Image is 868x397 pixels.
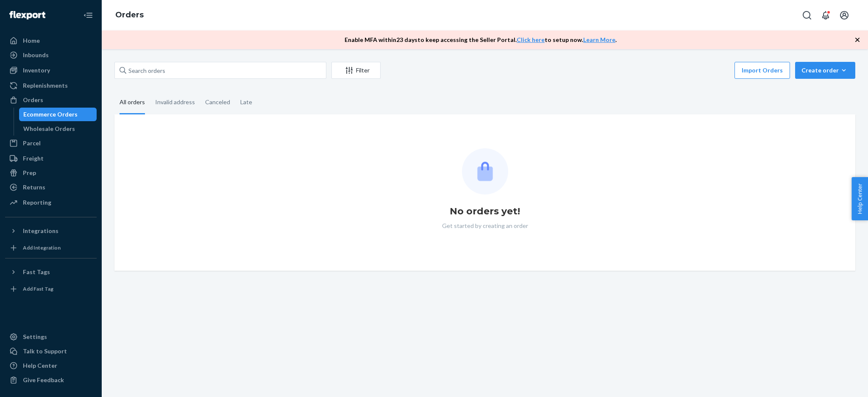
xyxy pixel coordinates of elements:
button: Help Center [851,177,868,220]
a: Replenishments [5,79,97,92]
div: Freight [23,154,44,163]
div: Ecommerce Orders [23,110,78,119]
a: Reporting [5,196,97,209]
div: Canceled [205,91,230,113]
button: Create order [795,62,855,79]
a: Parcel [5,136,97,150]
a: Settings [5,330,97,344]
div: Orders [23,96,43,104]
button: Filter [331,62,381,79]
ol: breadcrumbs [108,3,150,28]
a: Add Integration [5,241,97,255]
a: Add Fast Tag [5,282,97,296]
a: Help Center [5,359,97,372]
div: Invalid address [155,91,195,113]
button: Close Navigation [80,7,97,24]
button: Give Feedback [5,373,97,387]
button: Fast Tags [5,265,97,279]
div: Filter [332,66,380,75]
div: Add Integration [23,244,61,251]
a: Orders [5,93,97,107]
a: Returns [5,180,97,194]
h1: No orders yet! [450,205,520,218]
div: Prep [23,169,36,177]
img: Flexport logo [9,11,45,19]
a: Ecommerce Orders [19,108,97,121]
div: Wholesale Orders [23,125,75,133]
div: Reporting [23,198,51,207]
img: Empty list [462,148,508,194]
div: Settings [23,333,47,341]
a: Click here [517,36,545,43]
div: Help Center [23,361,57,370]
div: Late [240,91,252,113]
a: Home [5,34,97,47]
a: Prep [5,166,97,180]
button: Open account menu [836,7,853,24]
button: Integrations [5,224,97,238]
div: All orders [120,91,145,114]
a: Talk to Support [5,344,97,358]
div: Add Fast Tag [23,285,53,292]
a: Learn More [583,36,615,43]
div: Home [23,36,40,45]
div: Give Feedback [23,376,64,384]
p: Enable MFA within 23 days to keep accessing the Seller Portal. to setup now. . [345,36,617,44]
a: Wholesale Orders [19,122,97,136]
div: Talk to Support [23,347,67,355]
a: Inventory [5,64,97,77]
button: Open notifications [817,7,834,24]
div: Inventory [23,66,50,75]
div: Parcel [23,139,41,147]
div: Inbounds [23,51,49,59]
div: Create order [801,66,849,75]
a: Inbounds [5,48,97,62]
div: Fast Tags [23,268,50,276]
a: Orders [115,10,144,19]
div: Integrations [23,227,58,235]
p: Get started by creating an order [442,222,528,230]
div: Replenishments [23,81,68,90]
input: Search orders [114,62,326,79]
div: Returns [23,183,45,192]
button: Import Orders [734,62,790,79]
a: Freight [5,152,97,165]
button: Open Search Box [798,7,815,24]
